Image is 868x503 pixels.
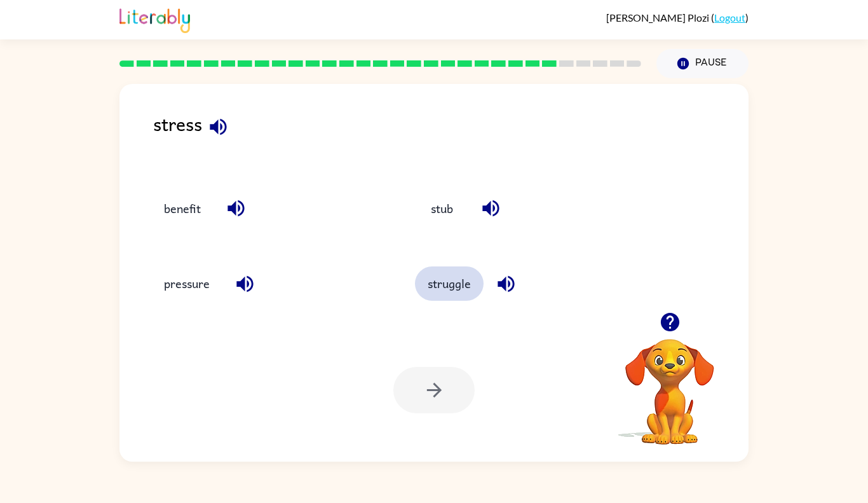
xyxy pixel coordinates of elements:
div: stress [153,109,749,166]
button: Pause [656,49,749,78]
button: pressure [151,266,222,301]
button: stub [415,191,468,226]
a: Logout [714,11,745,24]
img: Literably [119,5,190,33]
div: ( ) [606,11,749,24]
span: [PERSON_NAME] Plozi [606,11,711,24]
video: Your browser must support playing .mp4 files to use Literably. Please try using another browser. [606,319,733,446]
button: struggle [415,266,484,301]
button: benefit [151,191,214,226]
